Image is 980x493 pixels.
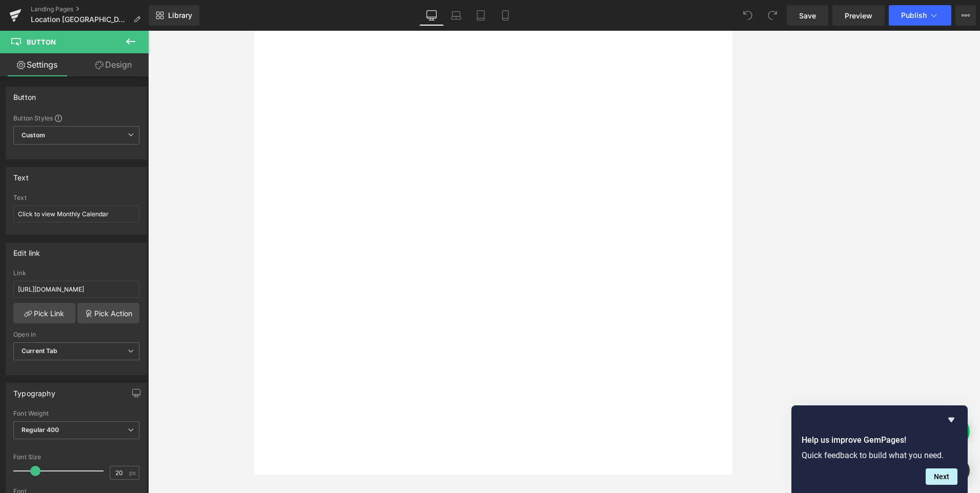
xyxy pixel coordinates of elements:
[802,414,957,485] div: Help us improve GemPages!
[31,15,129,24] span: Location [GEOGRAPHIC_DATA]
[468,5,493,26] a: Tablet
[13,194,139,201] div: Text
[27,38,56,46] span: Button
[799,10,816,21] span: Save
[13,303,75,323] a: Pick Link
[13,331,139,338] div: Open in
[738,5,758,26] button: Undo
[13,270,139,277] div: Link
[419,5,444,26] a: Desktop
[129,469,138,476] span: px
[889,5,951,26] button: Publish
[149,5,199,26] a: New Library
[31,5,149,13] a: Landing Pages
[802,450,957,460] p: Quick feedback to build what you need.
[845,10,872,21] span: Preview
[901,11,927,19] span: Publish
[955,5,976,26] button: More
[13,243,40,257] div: Edit link
[13,114,139,122] div: Button Styles
[77,303,139,323] a: Pick Action
[13,410,139,417] div: Font Weight
[76,53,151,76] a: Design
[926,468,957,485] button: Next question
[13,383,55,398] div: Typography
[22,426,59,434] b: Regular 400
[13,168,29,182] div: Text
[832,5,885,26] a: Preview
[802,434,957,446] h2: Help us improve GemPages!
[444,5,468,26] a: Laptop
[13,281,139,298] input: https://your-shop.myshopify.com
[762,5,783,26] button: Redo
[13,454,139,461] div: Font Size
[945,414,957,426] button: Hide survey
[22,347,58,355] b: Current Tab
[13,87,36,101] div: Button
[168,11,192,20] span: Library
[22,131,45,140] b: Custom
[493,5,518,26] a: Mobile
